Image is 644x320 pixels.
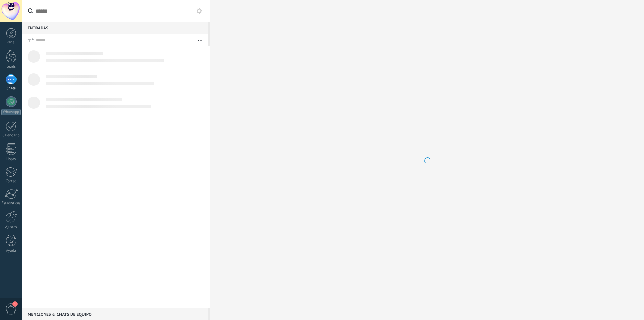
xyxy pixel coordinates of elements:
div: Entradas [22,22,208,34]
div: Leads [1,65,21,69]
div: Listas [1,157,21,162]
div: Calendario [1,133,21,138]
div: WhatsApp [1,109,21,115]
div: Estadísticas [1,201,21,206]
div: Correo [1,179,21,184]
div: Menciones & Chats de equipo [22,308,208,320]
div: Ayuda [1,249,21,253]
div: Chats [1,86,21,91]
span: 1 [12,301,18,307]
div: Panel [1,40,21,45]
div: Ajustes [1,225,21,229]
button: Más [193,34,208,46]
